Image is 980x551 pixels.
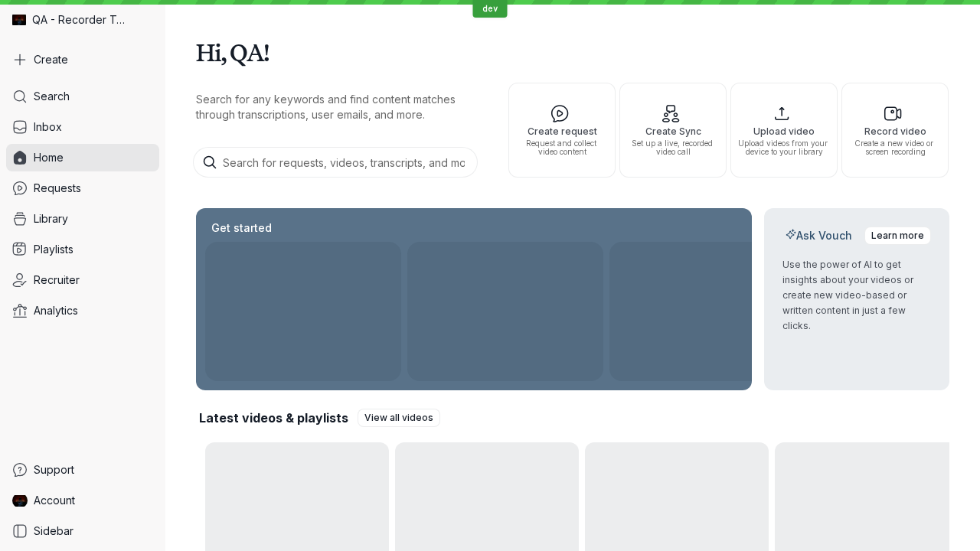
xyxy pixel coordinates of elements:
[626,126,720,136] span: Create Sync
[34,181,81,196] span: Requests
[34,523,73,539] span: Sidebar
[12,493,28,508] img: QA Dev Recorder avatar
[6,205,159,233] a: Library
[6,487,159,514] a: QA Dev Recorder avatarAccount
[199,409,348,426] h2: Latest videos & playlists
[848,126,942,136] span: Record video
[848,139,942,156] span: Create a new video or screen recording
[6,236,159,263] a: Playlists
[515,139,609,156] span: Request and collect video content
[6,113,159,141] a: Inbox
[34,242,73,257] span: Playlists
[6,517,159,545] a: Sidebar
[193,147,478,178] input: Search for requests, videos, transcripts, and more...
[6,144,159,171] a: Home
[737,126,831,136] span: Upload video
[619,83,727,178] button: Create SyncSet up a live, recorded video call
[34,272,80,288] span: Recruiter
[730,83,838,178] button: Upload videoUpload videos from your device to your library
[12,13,26,27] img: QA - Recorder Testing avatar
[6,6,159,34] div: QA - Recorder Testing
[871,228,924,243] span: Learn more
[196,31,949,73] h1: Hi, QA!
[515,126,609,136] span: Create request
[6,46,159,73] button: Create
[34,89,70,104] span: Search
[6,266,159,294] a: Recruiter
[34,150,64,165] span: Home
[34,119,62,135] span: Inbox
[737,139,831,156] span: Upload videos from your device to your library
[841,83,949,178] button: Record videoCreate a new video or screen recording
[6,297,159,324] a: Analytics
[6,83,159,110] a: Search
[34,462,74,478] span: Support
[196,92,481,122] p: Search for any keywords and find content matches through transcriptions, user emails, and more.
[864,227,931,245] a: Learn more
[6,456,159,484] a: Support
[6,174,159,202] a: Requests
[626,139,720,156] span: Set up a live, recorded video call
[208,220,275,236] h2: Get started
[364,410,433,425] span: View all videos
[34,211,68,227] span: Library
[358,409,440,427] a: View all videos
[34,493,75,508] span: Account
[508,83,616,178] button: Create requestRequest and collect video content
[34,303,78,318] span: Analytics
[782,257,931,334] p: Use the power of AI to get insights about your videos or create new video-based or written conten...
[34,52,68,67] span: Create
[782,228,855,243] h2: Ask Vouch
[32,12,130,28] span: QA - Recorder Testing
